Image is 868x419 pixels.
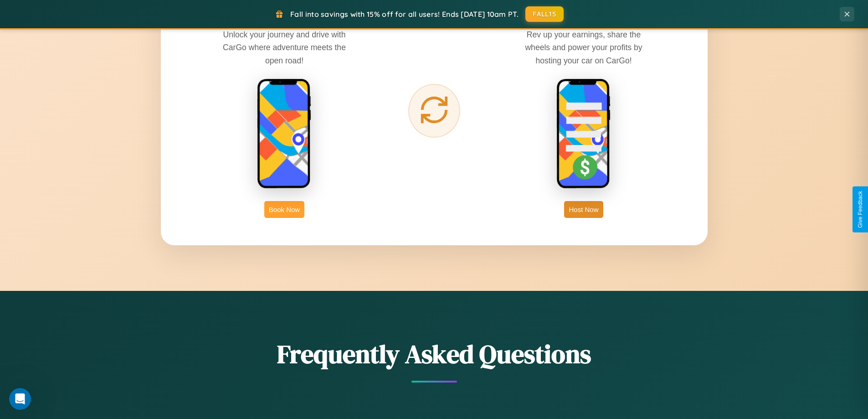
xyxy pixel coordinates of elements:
p: Unlock your journey and drive with CarGo where adventure meets the open road! [216,28,353,67]
button: Book Now [264,201,304,218]
h2: Frequently Asked Questions [161,336,708,372]
img: host phone [556,78,611,190]
iframe: Intercom live chat [9,388,31,410]
button: Host Now [564,201,603,218]
div: Give Feedback [857,191,863,228]
button: FALL15 [525,6,564,22]
img: rent phone [257,78,312,190]
p: Rev up your earnings, share the wheels and power your profits by hosting your car on CarGo! [515,28,652,67]
span: Fall into savings with 15% off for all users! Ends [DATE] 10am PT. [290,10,519,19]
